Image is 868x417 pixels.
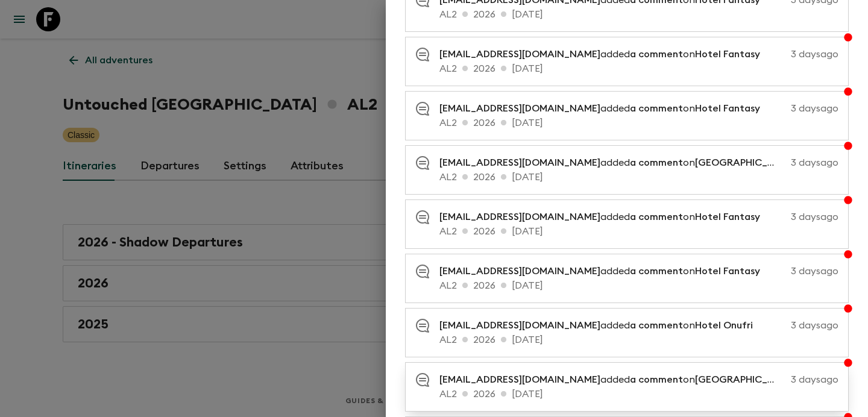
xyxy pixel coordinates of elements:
span: [EMAIL_ADDRESS][DOMAIN_NAME] [439,158,600,168]
p: 3 days ago [775,264,838,278]
span: [EMAIL_ADDRESS][DOMAIN_NAME] [439,266,600,276]
p: added on [439,372,786,387]
p: AL2 2026 [DATE] [439,116,838,130]
span: [GEOGRAPHIC_DATA] [695,158,796,168]
span: Hotel Fantasy [695,266,760,276]
p: 3 days ago [767,318,838,333]
span: Hotel Onufri [695,321,753,330]
p: 3 days ago [775,47,838,61]
span: a comment [630,321,683,330]
p: AL2 2026 [DATE] [439,224,838,239]
p: 3 days ago [775,101,838,116]
p: added on [439,318,763,333]
p: AL2 2026 [DATE] [439,170,838,184]
span: [EMAIL_ADDRESS][DOMAIN_NAME] [439,212,600,222]
span: [EMAIL_ADDRESS][DOMAIN_NAME] [439,375,600,384]
span: a comment [630,212,683,222]
p: AL2 2026 [DATE] [439,333,838,347]
p: added on [439,264,770,278]
span: a comment [630,104,683,113]
span: a comment [630,266,683,276]
span: a comment [630,49,683,59]
span: a comment [630,158,683,168]
p: 3 days ago [775,210,838,224]
p: AL2 2026 [DATE] [439,387,838,401]
p: AL2 2026 [DATE] [439,61,838,76]
span: [EMAIL_ADDRESS][DOMAIN_NAME] [439,104,600,113]
span: [EMAIL_ADDRESS][DOMAIN_NAME] [439,321,600,330]
p: added on [439,47,770,61]
p: added on [439,155,786,170]
span: [EMAIL_ADDRESS][DOMAIN_NAME] [439,49,600,59]
span: [GEOGRAPHIC_DATA] [695,375,796,384]
span: Hotel Fantasy [695,212,760,222]
p: 3 days ago [791,155,838,170]
p: AL2 2026 [DATE] [439,278,838,293]
p: added on [439,210,770,224]
span: Hotel Fantasy [695,49,760,59]
p: 3 days ago [791,372,838,387]
p: added on [439,101,770,116]
p: AL2 2026 [DATE] [439,7,838,22]
span: Hotel Fantasy [695,104,760,113]
span: a comment [630,375,683,384]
